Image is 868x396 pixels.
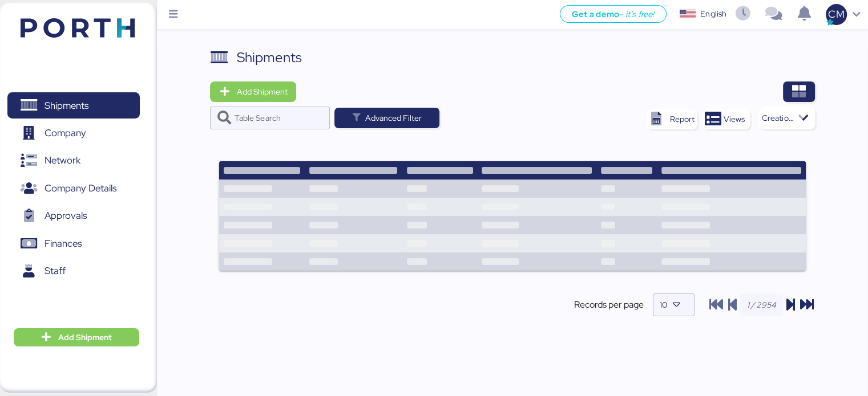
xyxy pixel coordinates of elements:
span: 10 [660,300,667,310]
span: Staff [45,263,66,279]
div: Shipments [236,47,301,68]
button: Views [702,109,750,129]
a: Approvals [7,203,140,229]
span: Finances [45,235,82,252]
span: Add Shipment [236,85,287,99]
span: Shipments [45,97,88,114]
span: CM [828,7,844,22]
div: Report [670,112,695,126]
input: Table Search [234,107,323,129]
div: English [700,8,726,20]
button: Add Shipment [210,81,296,102]
span: Add Shipment [58,330,112,344]
button: Advanced Filter [334,108,439,128]
span: Network [45,152,80,169]
a: Staff [7,258,140,284]
span: Views [724,112,745,126]
span: Records per page [574,298,644,312]
a: Company [7,120,140,146]
input: 1 / 2954 [740,293,783,316]
span: Company [45,125,86,141]
a: Finances [7,231,140,257]
span: Approvals [45,207,87,224]
a: Company Details [7,175,140,202]
span: Advanced Filter [365,111,422,125]
span: Company Details [45,180,116,197]
a: Shipments [7,92,140,119]
a: Network [7,148,140,174]
button: Menu [164,5,183,25]
button: Report [647,109,697,129]
button: Add Shipment [14,328,139,346]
